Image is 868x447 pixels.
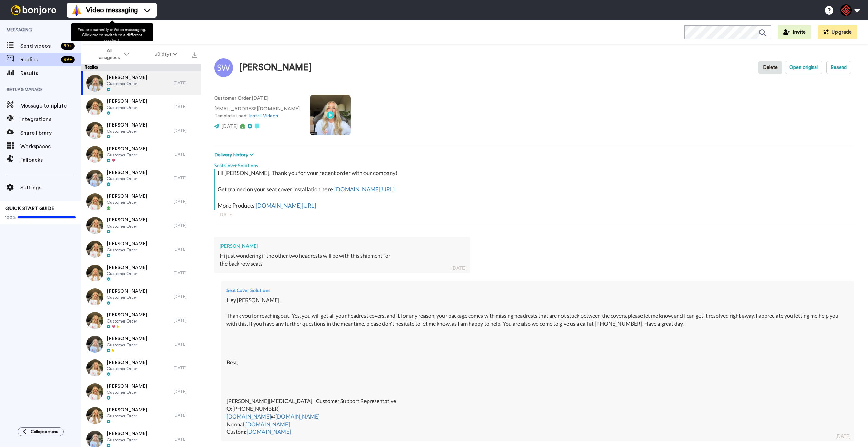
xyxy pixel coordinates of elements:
[275,413,320,420] a: [DOMAIN_NAME]
[86,383,103,400] img: 62bcd009-1bee-4051-8405-fe6868544970-thumb.jpg
[107,74,147,81] span: [PERSON_NAME]
[107,81,147,86] span: Customer Order
[81,119,201,142] a: [PERSON_NAME]Customer Order[DATE]
[214,105,300,120] p: [EMAIL_ADDRESS][DOMAIN_NAME] Template used:
[86,5,138,15] span: Video messaging
[20,115,81,123] span: Integrations
[174,318,197,323] div: [DATE]
[174,270,197,276] div: [DATE]
[107,223,147,229] span: Customer Order
[81,214,201,237] a: [PERSON_NAME]Customer Order[DATE]
[174,223,197,228] div: [DATE]
[81,356,201,380] a: [PERSON_NAME]Customer Order[DATE]
[20,142,81,151] span: Workspaces
[81,309,201,332] a: [PERSON_NAME]Customer Order[DATE]
[61,43,75,50] div: 99 +
[107,152,147,158] span: Customer Order
[86,312,103,329] img: df15f537-7590-4922-902a-a0f9944ab2ee-thumb.jpg
[107,217,147,223] span: [PERSON_NAME]
[192,52,197,58] img: export.svg
[256,202,316,209] a: [DOMAIN_NAME][URL]
[226,296,849,436] div: Hey [PERSON_NAME], Thank you for reaching out! Yes, you will get all your headrest covers, and if...
[107,335,147,342] span: [PERSON_NAME]
[107,105,147,110] span: Customer Order
[20,129,81,137] span: Share library
[107,98,147,105] span: [PERSON_NAME]
[107,122,147,129] span: [PERSON_NAME]
[107,176,147,181] span: Customer Order
[226,287,849,294] div: Seat Cover Solutions
[107,271,147,276] span: Customer Order
[81,404,201,427] a: [PERSON_NAME]Customer Order[DATE]
[86,241,103,258] img: f0d36fcb-40ce-41f9-bc78-fb01478e433e-thumb.jpg
[107,413,147,419] span: Customer Order
[81,380,201,404] a: [PERSON_NAME]Customer Order[DATE]
[220,242,465,249] div: [PERSON_NAME]
[107,342,147,348] span: Customer Order
[61,56,75,63] div: 99 +
[20,56,58,64] span: Replies
[174,365,197,371] div: [DATE]
[5,206,54,211] span: QUICK START GUIDE
[107,247,147,253] span: Customer Order
[174,389,197,394] div: [DATE]
[758,61,782,74] button: Delete
[81,64,201,71] div: Replies
[174,199,197,205] div: [DATE]
[81,237,201,261] a: [PERSON_NAME]Customer Order[DATE]
[245,421,290,427] a: [DOMAIN_NAME]
[86,122,103,139] img: b54035e2-4d99-4c48-b1d6-28864ee44743-thumb.jpg
[218,169,853,210] div: Hi [PERSON_NAME], Thank you for your recent order with our company! Get trained on your seat cove...
[174,436,197,442] div: [DATE]
[174,104,197,110] div: [DATE]
[81,285,201,309] a: [PERSON_NAME]Customer Order[DATE]
[86,359,103,376] img: c98c6500-209e-42dd-af4f-334dd5cb3ea1-thumb.jpg
[107,145,147,152] span: [PERSON_NAME]
[86,336,103,353] img: 654933cc-dacb-4231-b564-02dfa2f0c855-thumb.jpg
[174,342,197,347] div: [DATE]
[83,45,142,64] button: All assignees
[8,5,59,15] img: bj-logo-header-white.svg
[86,193,103,210] img: 3d5c8ce4-51f4-4b56-a874-141fb3aa49ed-thumb.jpg
[249,114,278,118] a: Install Videos
[20,156,81,164] span: Fallbacks
[20,42,58,50] span: Send videos
[107,390,147,395] span: Customer Order
[107,288,147,295] span: [PERSON_NAME]
[107,430,147,437] span: [PERSON_NAME]
[71,5,82,16] img: vm-color.svg
[86,146,103,163] img: 510d7485-7224-45f7-8d51-e209e135d2ea-thumb.jpg
[107,129,147,134] span: Customer Order
[226,413,271,420] a: [DOMAIN_NAME]
[86,98,103,115] img: 62401c04-7ad4-4ef9-b427-36f55b24b825-thumb.jpg
[174,152,197,157] div: [DATE]
[214,95,300,102] p: : [DATE]
[86,288,103,305] img: 57b2b76f-255b-4d0f-ab7a-9db47b412f13-thumb.jpg
[107,295,147,300] span: Customer Order
[826,61,851,74] button: Resend
[142,48,190,60] button: 30 days
[218,211,850,218] div: [DATE]
[174,413,197,418] div: [DATE]
[785,61,822,74] button: Open original
[107,318,147,324] span: Customer Order
[86,75,103,92] img: 9b378d04-2bb3-4839-8373-308b6e21f757-thumb.jpg
[20,69,81,77] span: Results
[214,159,854,169] div: Seat Cover Solutions
[778,25,811,39] button: Invite
[86,265,103,281] img: 96e7cb33-0ad0-4b88-82f8-5b0011c9af66-thumb.jpg
[214,58,233,77] img: Image of Stephen Walker
[221,124,238,129] span: [DATE]
[86,170,103,187] img: d54859e9-cf5f-46b9-bba1-5f0ae0fa1de1-thumb.jpg
[96,47,123,61] span: All assignees
[214,96,251,101] strong: Customer Order
[107,193,147,200] span: [PERSON_NAME]
[107,366,147,371] span: Customer Order
[334,186,395,193] a: [DOMAIN_NAME][URL]
[107,169,147,176] span: [PERSON_NAME]
[174,294,197,299] div: [DATE]
[86,407,103,424] img: 5921c57c-d912-45fb-99d0-ebe8e6ed9a37-thumb.jpg
[107,407,147,413] span: [PERSON_NAME]
[81,190,201,214] a: [PERSON_NAME]Customer Order[DATE]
